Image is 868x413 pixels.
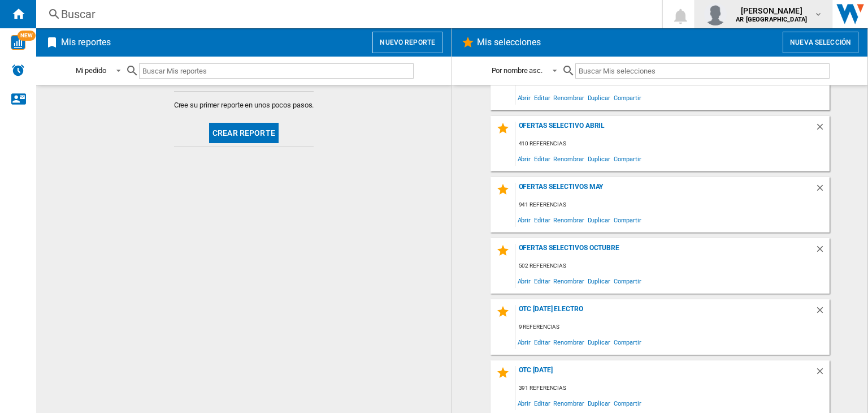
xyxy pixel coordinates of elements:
span: Abrir [516,90,533,105]
span: Duplicar [586,151,612,166]
div: 410 referencias [516,137,830,151]
div: 502 referencias [516,259,830,273]
span: NEW [18,31,36,41]
span: Editar [532,90,552,105]
img: alerts-logo.svg [11,63,25,77]
img: wise-card.svg [11,35,25,50]
div: Ofertas Selectivo Abril [516,122,815,137]
span: Editar [532,334,552,350]
span: Duplicar [586,334,612,350]
span: Compartir [612,395,643,411]
input: Buscar Mis selecciones [575,63,829,79]
span: Abrir [516,334,533,350]
img: profile.jpg [704,3,727,25]
span: Compartir [612,334,643,350]
span: Compartir [612,151,643,166]
span: Editar [532,395,552,411]
div: OFERTAS SELECTIVOS OCTUBRE [516,244,815,259]
span: Editar [532,273,552,289]
div: Borrar [815,305,830,320]
div: 9 referencias [516,320,830,334]
span: Renombrar [552,212,585,227]
b: AR [GEOGRAPHIC_DATA] [736,16,807,23]
div: Ofertas Selectivos May [516,183,815,198]
button: Crear reporte [209,123,279,143]
div: Mi pedido [76,66,106,75]
button: Nuevo reporte [372,32,442,53]
span: Abrir [516,395,533,411]
div: 391 referencias [516,381,830,395]
div: Borrar [815,183,830,198]
span: Duplicar [586,395,612,411]
span: Renombrar [552,395,585,411]
span: Abrir [516,212,533,227]
span: Compartir [612,90,643,105]
span: Abrir [516,151,533,166]
span: Renombrar [552,90,585,105]
div: Buscar [61,6,632,22]
div: OTC [DATE] electro [516,305,815,320]
div: 941 referencias [516,198,830,212]
span: Compartir [612,212,643,227]
span: Abrir [516,273,533,289]
div: Borrar [815,244,830,259]
div: Borrar [815,366,830,381]
span: Duplicar [586,273,612,289]
h2: Mis reportes [59,32,113,53]
span: Duplicar [586,212,612,227]
span: Editar [532,212,552,227]
div: OTC [DATE] [516,366,815,381]
div: Borrar [815,122,830,137]
h2: Mis selecciones [475,32,544,53]
span: Renombrar [552,151,585,166]
span: Renombrar [552,273,585,289]
span: Editar [532,151,552,166]
span: Renombrar [552,334,585,350]
span: Cree su primer reporte en unos pocos pasos. [174,100,314,110]
span: [PERSON_NAME] [736,5,807,16]
input: Buscar Mis reportes [139,63,414,79]
span: Duplicar [586,90,612,105]
div: Por nombre asc. [492,66,543,75]
button: Nueva selección [783,32,858,53]
span: Compartir [612,273,643,289]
